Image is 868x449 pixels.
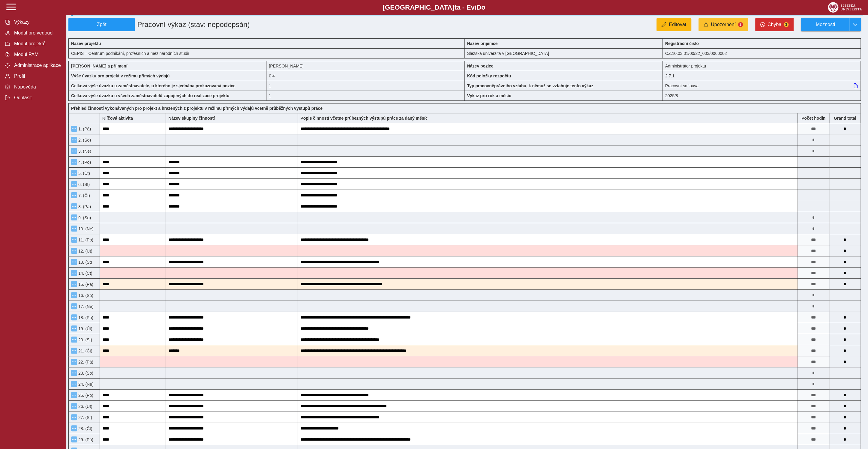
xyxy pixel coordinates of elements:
[71,41,101,46] b: Název projektu
[71,148,77,154] button: Menu
[798,116,829,121] b: Počet hodin
[663,81,861,91] div: Pracovní smlouva
[71,137,77,143] button: Menu
[481,4,485,11] span: o
[12,84,61,90] span: Nápověda
[68,48,465,58] div: CEPIS – Centrum podnikání, profesních a mezinárodních studií
[698,18,748,31] button: Upozornění2
[467,93,511,98] b: Výkaz pro rok a měsíc
[266,91,464,101] div: 1
[71,73,170,78] b: Výše úvazku pro projekt v režimu přímých výdajů
[77,271,92,276] span: 14. (Čt)
[806,22,845,27] span: Možnosti
[12,30,61,36] span: Modul pro vedoucí
[71,425,77,431] button: Menu
[71,64,127,68] b: [PERSON_NAME] a příjmení
[77,349,92,353] span: 21. (Čt)
[467,73,511,78] b: Kód položky rozpočtu
[77,315,93,320] span: 18. (Po)
[656,18,691,31] button: Editovat
[77,138,91,142] span: 2. (So)
[71,170,77,176] button: Menu
[77,326,92,331] span: 19. (Út)
[71,381,77,387] button: Menu
[77,193,90,198] span: 7. (Čt)
[77,304,94,309] span: 17. (Ne)
[300,116,428,121] b: Popis činností včetně průbežných výstupů práce za daný měsíc
[77,215,91,220] span: 9. (So)
[71,348,77,354] button: Menu
[467,41,498,46] b: Název příjemce
[77,260,92,265] span: 13. (St)
[71,325,77,331] button: Menu
[71,303,77,309] button: Menu
[663,91,861,101] div: 2025/8
[135,18,401,31] h1: Pracovní výkaz (stav: nepodepsán)
[71,281,77,287] button: Menu
[71,314,77,320] button: Menu
[71,414,77,420] button: Menu
[77,404,92,409] span: 26. (Út)
[12,63,61,68] span: Administrace aplikace
[663,48,861,58] div: CZ.10.03.01/00/22_003/0000002
[71,83,236,88] b: Celková výše úvazku u zaměstnavatele, u kterého je sjednána prokazovaná pozice
[77,249,92,253] span: 12. (Út)
[71,214,77,220] button: Menu
[71,292,77,298] button: Menu
[71,392,77,398] button: Menu
[77,426,92,431] span: 28. (Čt)
[266,71,464,81] div: 3,2 h / den. 16 h / týden.
[663,61,861,71] div: Administrátor projektu
[12,52,61,57] span: Modul PAM
[711,22,736,27] span: Upozornění
[18,4,850,11] b: [GEOGRAPHIC_DATA] a - Evi
[829,116,860,121] b: Suma za den přes všechny výkazy
[77,360,93,364] span: 22. (Pá)
[801,18,849,31] button: Možnosti
[77,204,91,209] span: 8. (Pá)
[71,159,77,165] button: Menu
[71,237,77,243] button: Menu
[68,18,135,31] button: Zpět
[71,270,77,276] button: Menu
[755,18,794,31] button: Chyba3
[102,116,133,121] b: Klíčová aktivita
[467,83,593,88] b: Typ pracovněprávního vztahu, k němuž se vztahuje tento výkaz
[77,293,93,298] span: 16. (So)
[465,48,663,58] div: Slezská univerzita v [GEOGRAPHIC_DATA]
[71,226,77,232] button: Menu
[266,81,464,91] div: 1
[71,337,77,343] button: Menu
[77,371,93,376] span: 23. (So)
[77,149,91,154] span: 3. (Ne)
[77,337,92,342] span: 20. (St)
[71,93,230,98] b: Celková výše úvazku u všech zaměstnavatelů zapojených do realizace projektu
[77,160,91,165] span: 4. (Po)
[71,259,77,265] button: Menu
[77,393,93,398] span: 25. (Po)
[454,4,456,11] span: t
[12,95,61,100] span: Odhlásit
[828,2,862,13] img: logo_web_su.png
[168,116,215,121] b: Název skupiny činností
[71,359,77,365] button: Menu
[77,127,91,131] span: 1. (Pá)
[266,61,464,71] div: [PERSON_NAME]
[77,282,93,287] span: 15. (Pá)
[476,4,481,11] span: D
[784,22,788,27] span: 3
[663,71,861,81] div: 2.7.1
[665,41,699,46] b: Registrační číslo
[71,192,77,198] button: Menu
[71,126,77,132] button: Menu
[767,22,781,27] span: Chyba
[71,203,77,209] button: Menu
[71,248,77,254] button: Menu
[71,181,77,187] button: Menu
[669,22,686,27] span: Editovat
[738,22,743,27] span: 2
[12,19,61,25] span: Výkazy
[71,22,132,27] span: Zpět
[77,437,93,442] span: 29. (Pá)
[12,41,61,46] span: Modul projektů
